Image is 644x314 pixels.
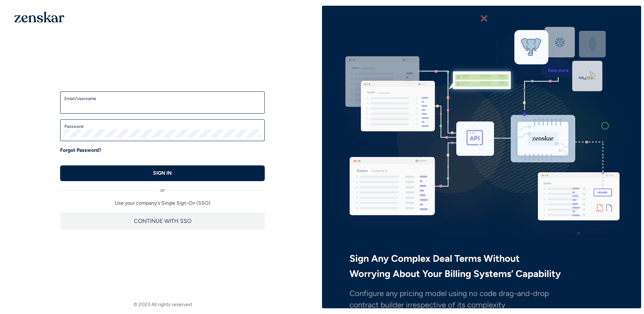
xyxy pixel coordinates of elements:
button: SIGN IN [60,165,265,181]
img: 1OGAJ2xQqyY4LXKgY66KYq0eOWRCkrZdAb3gUhuVAqdWPZE9SRJmCz+oDMSn4zDLXe31Ii730ItAGKgCKgCCgCikA4Av8PJUP... [14,11,64,23]
button: CONTINUE WITH SSO [60,213,265,230]
label: Password [64,124,260,129]
label: Email/Username [64,96,260,101]
p: Use your company's Single Sign-On (SSO) [60,200,265,207]
a: Forgot Password? [60,147,101,154]
div: or [60,181,265,194]
p: SIGN IN [153,170,172,177]
footer: © 2023 All rights reserved [3,301,322,308]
